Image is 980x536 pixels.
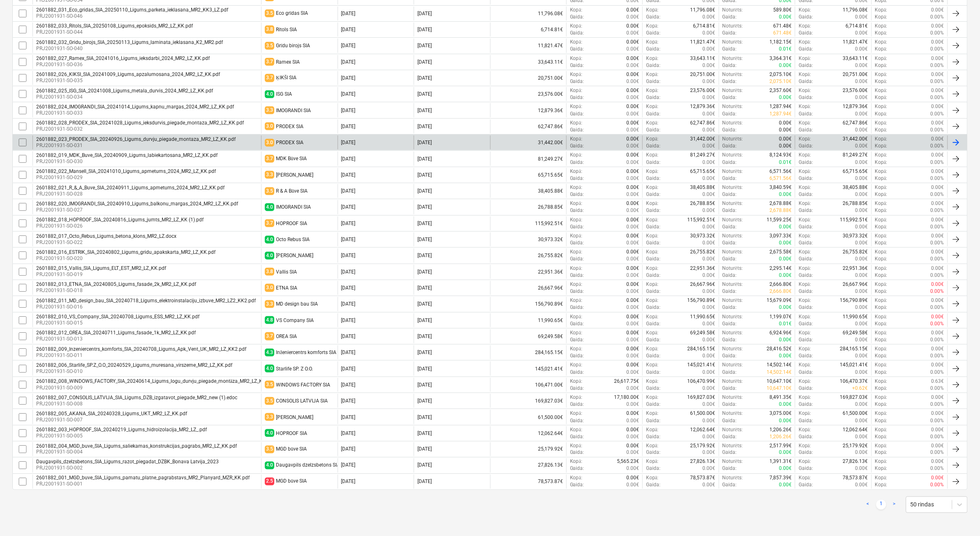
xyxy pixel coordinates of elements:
p: Kopā : [646,103,658,110]
p: PRJ2001931-SO-031 [36,142,236,149]
p: 0.00€ [626,30,639,37]
p: 33,643.11€ [843,55,868,62]
p: 20,751.00€ [690,71,716,78]
p: Kopā : [570,71,582,78]
p: Gaida : [570,110,584,117]
p: 0.00€ [626,120,639,127]
p: Kopā : [570,55,582,62]
div: [DATE] [417,75,432,81]
div: 2601882_023_PRODEX_SIA_20240926_Ligums_durvju_piegade_montaza_MR2_LZ_KK.pdf [36,136,236,142]
p: Kopā : [799,87,811,94]
p: Gaida : [570,143,584,150]
p: 0.00€ [779,136,792,143]
div: 2601882_027_Ramex_SIA_20241016_Ligums_ieksdarbi_2024_MR2_LZ_KK.pdf [36,55,210,61]
div: Ramex SIA [276,59,300,65]
p: Gaida : [723,62,737,69]
p: 0.00€ [626,127,639,133]
span: 3.8 [265,25,274,33]
div: [DATE] [341,75,356,81]
div: [DATE] [417,27,432,32]
p: Noturēts : [723,87,743,94]
p: PRJ2001931-SO-030 [36,158,218,165]
p: 0.00€ [703,78,716,85]
p: 0.00€ [626,7,639,14]
p: Gaida : [723,14,737,21]
div: [DATE] [417,124,432,129]
p: Gaida : [723,78,737,85]
div: 33,643.11€ [490,55,566,69]
p: 0.00% [931,46,944,53]
p: Gaida : [799,14,813,21]
div: IMOGRANDI SIA [276,108,311,113]
p: 11,796.08€ [843,7,868,14]
div: 6,714.81€ [490,23,566,37]
p: 20,751.00€ [843,71,868,78]
p: 0.00% [931,143,944,150]
span: 3.0 [265,139,274,147]
p: Gaida : [570,159,584,166]
p: 0.00€ [703,62,716,69]
p: Noturēts : [723,136,743,143]
div: 27,826.13€ [490,458,566,472]
p: 0.00€ [703,30,716,37]
div: 2601882_033_Ritols_SIA_20250108_Ligums_epoksids_MR2_LZ_KK.pdf [36,23,193,29]
p: PRJ2001931-SO-044 [36,29,193,36]
p: Kopā : [799,152,811,159]
div: 25,179.92€ [490,442,566,456]
p: Gaida : [646,14,660,21]
p: 0.01€ [779,46,792,53]
p: 0.00€ [626,78,639,85]
p: Kopā : [799,23,811,30]
p: Gaida : [723,46,737,53]
div: Grīdu birojs SIA [276,43,310,49]
div: ISG SIA [276,91,292,97]
p: Kopā : [570,103,582,110]
p: 0.00€ [626,110,639,117]
p: Kopā : [875,152,887,159]
p: 0.00€ [931,39,944,46]
div: 81,249.27€ [490,152,566,166]
p: Kopā : [875,46,887,53]
p: Kopā : [570,87,582,94]
p: Kopā : [799,55,811,62]
p: Gaida : [723,143,737,150]
div: 30,973.32€ [490,232,566,246]
div: 38,405.88€ [490,184,566,198]
p: 0.00€ [855,94,868,101]
p: 3,364.31€ [769,55,792,62]
p: Kopā : [875,136,887,143]
p: PRJ2001931-SO-046 [36,13,228,20]
div: 156,790.89€ [490,297,566,311]
p: 0.00% [931,110,944,117]
p: Kopā : [875,7,887,14]
p: 0.00€ [855,127,868,133]
div: [DATE] [417,156,432,162]
p: 0.00€ [931,87,944,94]
div: 2601882_024_IMOGRANDI_SIA_20241014_Ligums_kapnu_margas_2024_MR2_LZ_KK.pdf [36,104,234,110]
div: MDK Būve SIA [276,156,307,162]
span: 4.0 [265,90,274,98]
div: [DATE] [417,11,432,16]
p: Noturēts : [723,120,743,127]
div: [DATE] [341,140,356,145]
p: 0.00€ [626,143,639,150]
p: PRJ2001931-SO-033 [36,110,234,117]
p: Gaida : [723,94,737,101]
p: Kopā : [646,55,658,62]
div: 2601882_028_PRODEX_SIA_20241028_Ligums_ieksdurvis_piegade_montaza_MR2_LZ_KK.pdf [36,120,244,126]
p: 0.00€ [855,46,868,53]
p: 0.00€ [779,62,792,69]
p: Kopā : [570,39,582,46]
p: 0.00€ [626,62,639,69]
div: [DATE] [417,91,432,97]
span: 3.5 [265,42,274,50]
span: 3.7 [265,74,274,82]
span: 3.7 [265,58,274,66]
p: 0.00€ [779,94,792,101]
p: Gaida : [723,159,737,166]
p: 0.00€ [703,46,716,53]
iframe: Chat Widget [939,497,980,536]
p: 0.00€ [703,159,716,166]
div: PRODEX SIA [276,124,303,129]
div: 65,715.65€ [490,168,566,182]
